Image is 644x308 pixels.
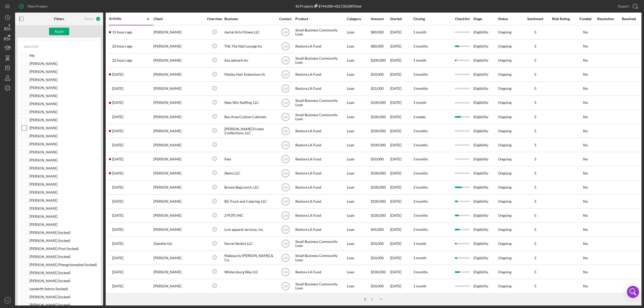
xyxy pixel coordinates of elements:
label: [PERSON_NAME] [29,206,97,211]
div: 5 [523,157,548,161]
div: Funded [574,17,597,21]
label: [PERSON_NAME] [29,125,97,130]
div: Ongoing [498,115,511,119]
div: Ongoing [498,228,511,232]
div: Select All [24,41,38,52]
label: [PERSON_NAME] [29,109,97,114]
div: Lcm apparel services, inc. [224,223,275,236]
div: 5 [523,143,548,147]
div: No [574,129,597,133]
div: Loan [347,265,370,279]
time: 2025-10-04 01:01 [112,115,123,119]
time: 1 month [413,100,426,105]
div: Restore LA Fund [295,265,346,279]
time: 2025-10-03 02:17 [112,199,123,203]
div: No [574,185,597,189]
time: 2025-10-02 18:13 [112,228,123,232]
time: 2025-10-05 04:14 [112,72,123,76]
div: 5 [523,171,548,175]
div: Ongoing [498,256,511,260]
div: No [574,44,597,48]
time: 1 month [413,241,426,246]
time: 2025-10-03 20:51 [112,171,123,175]
div: 5 [523,199,548,203]
time: 2025-10-03 21:01 [112,143,123,147]
div: [PERSON_NAME] [153,279,204,293]
span: $45,000 [371,227,384,232]
span: $50,000 [371,72,384,76]
label: [PERSON_NAME] (locked) [29,238,97,243]
text: LW [283,270,288,274]
div: Bay Area Custom Cabinets [224,110,275,123]
div: No [574,256,597,260]
label: [PERSON_NAME] (locked) [29,230,97,235]
time: 2025-10-02 18:58 [112,213,123,217]
div: Restore LA Fund [295,68,346,81]
div: [DATE] [390,110,413,123]
div: [DATE] [390,265,413,279]
div: Small Business Community Loan [295,251,346,265]
div: Makeup by [PERSON_NAME] & Co. [224,251,275,265]
span: $100,000 [371,213,386,217]
div: Small Business Community Loan [295,237,346,250]
span: $100,000 [371,270,386,274]
div: Loan [347,181,370,194]
div: Malibu Hair Extensions llc [224,68,275,81]
span: $80,000 [371,44,384,48]
div: 5 [523,284,548,288]
label: [PERSON_NAME] [29,174,97,179]
text: LW [283,172,288,175]
button: New Project [15,1,52,11]
button: Select All [21,41,41,52]
div: Nurse Verdict LLC [224,237,275,250]
div: Restore LA Fund [295,166,346,180]
div: No [574,72,597,76]
div: Checklist [452,17,473,21]
time: 3 months [413,270,428,274]
text: LW [283,31,288,34]
label: [PERSON_NAME] [29,222,97,227]
div: [DATE] [390,181,413,194]
label: [PERSON_NAME]-Post (locked) [29,246,97,251]
div: Loan [347,40,370,53]
div: Eligibility [473,166,498,180]
div: [PERSON_NAME] [153,181,204,194]
div: Eligibility [473,152,498,166]
time: 2025-09-30 23:03 [112,242,123,246]
div: Sentiment [523,17,548,21]
div: Stage [473,17,498,21]
div: Eligibility [473,82,498,95]
label: [PERSON_NAME] [29,85,97,90]
time: 3 months [413,199,428,203]
div: [DATE] [390,195,413,208]
div: Brown Bag Lunch, LLC [224,181,275,194]
div: 5 [523,86,548,91]
time: 2025-10-04 05:44 [112,101,123,105]
time: 2025-10-05 19:54 [112,58,132,62]
div: No [574,228,597,232]
div: 5 [523,242,548,246]
text: LW [283,157,288,161]
text: LW [283,256,288,260]
time: 2025-09-30 02:38 [112,284,123,288]
div: [PERSON_NAME] [153,26,204,39]
span: $50,000 [371,241,384,246]
time: 3 months [413,72,428,76]
span: $50,000 [371,157,384,161]
div: [DATE] [390,223,413,236]
div: Eligibility [473,181,498,194]
time: 2025-10-03 21:08 [112,129,123,133]
div: No [574,101,597,105]
span: $100,000 [371,143,386,147]
div: Ongoing [498,143,511,147]
label: [PERSON_NAME] [29,93,97,98]
div: Resolution [597,17,621,21]
div: Eligibility [473,110,498,123]
div: 5 [523,185,548,189]
div: Reset [85,17,93,21]
text: LW [283,87,288,91]
time: 3 months [413,44,428,48]
div: Restore LA Fund [295,195,346,208]
div: [PERSON_NAME] [153,166,204,180]
div: 5 [523,115,548,119]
